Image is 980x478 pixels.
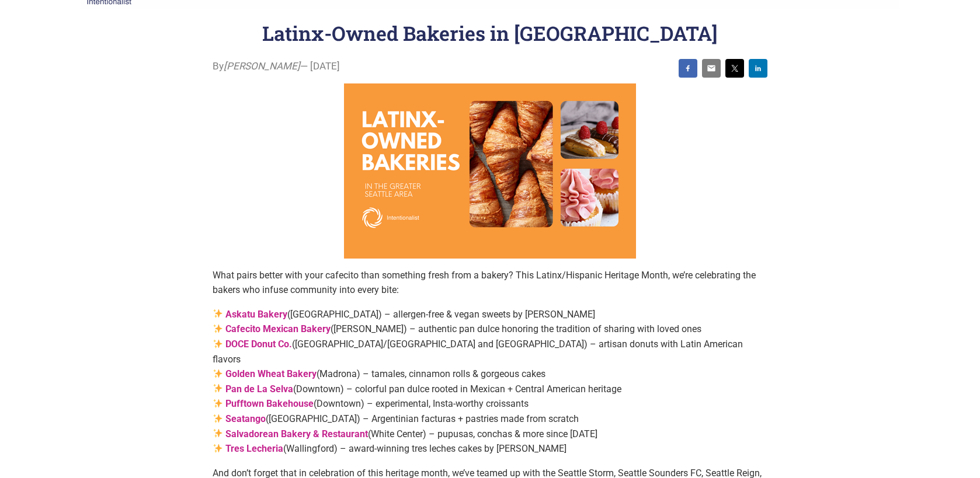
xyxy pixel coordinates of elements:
img: ✨ [213,383,223,393]
a: Pan de La Selva [225,383,293,395]
p: What pairs better with your cafecito than something fresh from a bakery? This Latinx/Hispanic Her... [213,268,767,298]
a: Golden Wheat Bakery [225,368,317,379]
a: Tres Lecheria [225,443,283,454]
a: Cafecito Mexican Bakery [225,323,331,334]
a: Askatu Bakery [225,309,287,320]
img: ✨ [213,339,223,348]
img: email sharing button [707,64,716,73]
img: linkedin sharing button [753,64,763,73]
a: Salvadorean Bakery & Restaurant [225,428,368,439]
img: ✨ [213,399,223,408]
img: ✨ [213,369,223,378]
p: ([GEOGRAPHIC_DATA]) – allergen-free & vegan sweets by [PERSON_NAME] ([PERSON_NAME]) – authentic p... [213,307,767,456]
img: twitter sharing button [730,64,739,73]
h1: Latinx-Owned Bakeries in [GEOGRAPHIC_DATA] [262,20,718,46]
img: ✨ [213,414,223,423]
img: ✨ [213,444,223,453]
span: By — [DATE] [213,59,340,74]
img: ✨ [213,428,223,438]
i: [PERSON_NAME] [224,60,300,72]
img: ✨ [213,324,223,333]
img: ✨ [213,309,223,318]
a: DOCE Donut Co. [225,339,292,350]
a: Pufftown Bakehouse [225,398,314,409]
a: Seatango [225,413,266,424]
img: facebook sharing button [683,64,693,73]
